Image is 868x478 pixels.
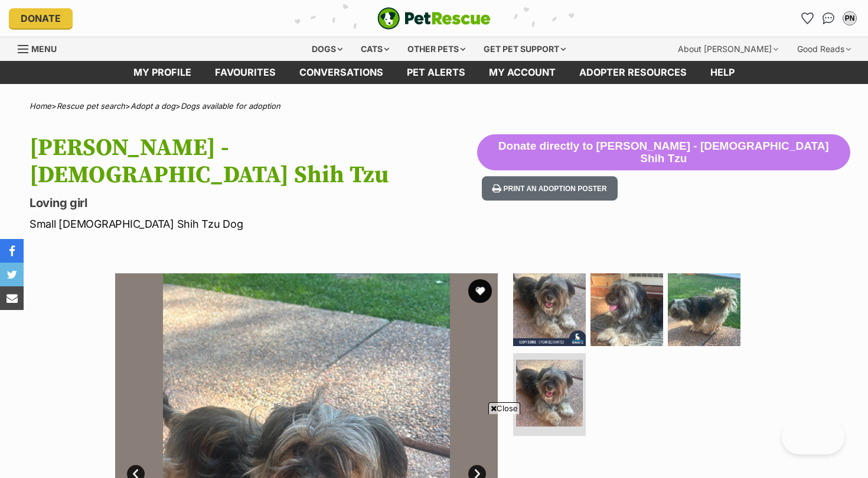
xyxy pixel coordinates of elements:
div: Other pets [399,37,474,61]
iframe: Advertisement [219,419,649,472]
h1: [PERSON_NAME] - [DEMOGRAPHIC_DATA] Shih Tzu [30,134,477,189]
a: My profile [122,61,203,84]
img: chat-41dd97257d64d25036548639549fe6c8038ab92f7586957e7f3b1b290dea8141.svg [823,12,835,24]
img: Photo of Bonnie 3 Year Old Shih Tzu [513,273,586,346]
a: My account [477,61,567,84]
button: Donate directly to [PERSON_NAME] - [DEMOGRAPHIC_DATA] Shih Tzu [477,134,850,171]
img: Photo of Bonnie 3 Year Old Shih Tzu [516,360,583,427]
button: favourite [468,279,492,303]
a: Home [30,101,51,111]
img: logo-e224e6f780fb5917bec1dbf3a21bbac754714ae5b6737aabdf751b685950b380.svg [377,7,491,30]
div: Good Reads [789,37,859,61]
a: Adopt a dog [130,101,175,111]
span: Menu [31,44,57,54]
a: PetRescue [377,7,491,30]
a: Conversations [819,9,838,28]
a: Dogs available for adoption [181,101,280,111]
a: Favourites [798,9,817,28]
div: Get pet support [475,37,574,61]
button: Print an adoption poster [482,176,618,201]
div: PN [844,12,856,24]
ul: Account quick links [798,9,859,28]
img: Photo of Bonnie 3 Year Old Shih Tzu [668,273,740,346]
p: Small [DEMOGRAPHIC_DATA] Shih Tzu Dog [30,216,477,232]
div: Dogs [304,37,351,61]
div: About [PERSON_NAME] [670,37,787,61]
a: Favourites [203,61,288,84]
img: Photo of Bonnie 3 Year Old Shih Tzu [590,273,663,346]
a: Rescue pet search [57,101,125,111]
iframe: Help Scout Beacon - Open [782,419,844,454]
a: Pet alerts [395,61,477,84]
a: Adopter resources [567,61,699,84]
a: Donate [9,8,73,28]
span: Close [488,402,520,414]
p: Loving girl [30,195,477,211]
button: My account [840,9,859,28]
a: conversations [288,61,395,84]
a: Menu [18,37,65,59]
a: Help [699,61,746,84]
div: Cats [353,37,397,61]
